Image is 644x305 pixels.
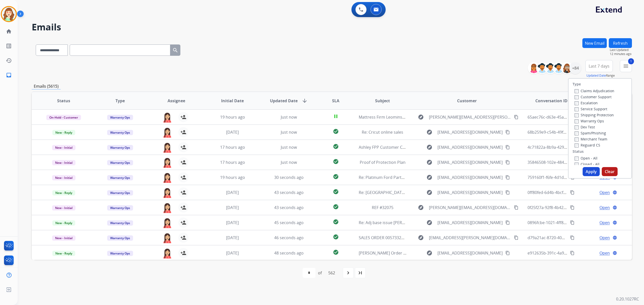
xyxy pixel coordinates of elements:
[575,131,579,135] input: Spam/Phishing
[528,190,602,195] span: 0ff80fed-6d4b-4bcf-a5dd-5ca4db9ceac9
[429,114,511,120] span: [PERSON_NAME][EMAIL_ADDRESS][PERSON_NAME][DOMAIN_NAME]
[107,145,133,150] span: Warranty Ops
[589,65,610,67] span: Last 7 days
[426,250,432,256] mat-icon: explore
[599,205,610,211] span: Open
[375,98,390,104] span: Subject
[505,190,510,195] mat-icon: content_copy
[535,98,568,104] span: Conversation ID
[570,190,575,195] mat-icon: content_copy
[573,82,581,87] label: Type
[528,250,605,256] span: e912635b-391c-4a9b-819e-04fa17b1e247
[528,114,604,120] span: 65aec76c-d63e-45a0-b1a7-2cf85387869b
[107,220,133,226] span: Warranty Ops
[281,160,297,165] span: Just now
[2,7,16,21] img: avatar
[575,94,612,99] label: Customer Support
[613,220,617,225] mat-icon: language
[528,129,603,135] span: 68b259e9-c54b-49fc-bc5a-8395ee6c7c90
[616,296,639,302] p: 0.20.1027RC
[6,58,12,64] mat-icon: history
[180,189,186,195] mat-icon: person_add
[613,190,617,195] mat-icon: language
[107,175,133,180] span: Warranty Ops
[359,220,449,225] span: Re: Adj base issue [PERSON_NAME] 367G249409
[302,98,308,104] mat-icon: arrow_downward
[582,38,607,48] button: New Email
[274,250,304,256] span: 48 seconds ago
[360,160,406,165] span: Proof of Protection Plan
[570,251,575,255] mat-icon: content_copy
[46,115,81,120] span: On-Hold - Customer
[226,129,239,135] span: [DATE]
[575,119,579,123] input: Warranty Ops
[426,159,432,165] mat-icon: explore
[333,174,339,180] mat-icon: check_circle
[505,220,510,225] mat-icon: content_copy
[514,115,518,119] mat-icon: content_copy
[528,144,604,150] span: 4c71822a-8b9a-429f-84b4-830478018838
[610,52,632,56] span: 12 minutes ago
[270,98,298,104] span: Updated Date
[359,235,511,240] span: SALES ORDER 0057332251 - [PERSON_NAME] ([EMAIL_ADDRESS][DOMAIN_NAME])
[220,144,245,150] span: 17 hours ago
[226,235,239,240] span: [DATE]
[274,190,304,195] span: 43 seconds ago
[333,234,339,240] mat-icon: check_circle
[162,172,172,183] img: agent-avatar
[613,251,617,255] mat-icon: language
[418,235,424,241] mat-icon: explore
[333,189,339,195] mat-icon: check_circle
[162,142,172,153] img: agent-avatar
[372,205,393,210] span: REF #32075
[528,175,602,180] span: 759160f1-f6fe-4d1d-86c8-cca18703418a
[52,235,75,241] span: New - Initial
[52,175,75,180] span: New - Initial
[52,160,75,165] span: New - Initial
[221,98,244,104] span: Initial Date
[623,63,629,69] mat-icon: menu
[180,174,186,180] mat-icon: person_add
[575,119,604,123] label: Warranty Ops
[52,251,75,256] span: New - Reply
[180,159,186,165] mat-icon: person_add
[333,219,339,225] mat-icon: check_circle
[115,98,125,104] span: Type
[575,125,595,129] label: Dev Test
[359,144,486,150] span: Ashley FPP Customer Care [ thread::3xhJmaGnAtW3Gas6M406kjk:: ]
[274,205,304,210] span: 43 seconds ago
[575,88,614,93] label: Claims Adjudication
[333,204,339,210] mat-icon: check_circle
[528,160,603,165] span: 35846508-102e-4843-b23d-15526f39f467
[362,129,403,135] span: Re: Cricut online sales
[575,107,607,111] label: Service Support
[274,235,304,240] span: 46 seconds ago
[514,235,518,240] mat-icon: content_copy
[457,98,477,104] span: Customer
[437,220,503,226] span: [EMAIL_ADDRESS][DOMAIN_NAME]
[437,144,503,150] span: [EMAIL_ADDRESS][DOMAIN_NAME]
[180,205,186,211] mat-icon: person_add
[52,190,75,195] span: New - Reply
[613,205,617,210] mat-icon: language
[226,190,239,195] span: [DATE]
[429,235,511,241] span: [EMAIL_ADDRESS][PERSON_NAME][DOMAIN_NAME]
[599,220,610,226] span: Open
[620,60,632,72] button: 1
[162,202,172,213] img: agent-avatar
[575,113,579,117] input: Shipping Protection
[575,113,614,117] label: Shipping Protection
[505,145,510,149] mat-icon: content_copy
[357,270,363,276] mat-icon: last_page
[332,98,339,104] span: SLA
[573,149,584,154] label: Status
[514,205,518,210] mat-icon: content_copy
[613,235,617,240] mat-icon: language
[418,205,424,211] mat-icon: explore
[57,98,70,104] span: Status
[437,159,503,165] span: [EMAIL_ADDRESS][DOMAIN_NAME]
[6,28,12,34] mat-icon: home
[426,174,432,180] mat-icon: explore
[609,38,632,48] button: Refresh
[437,174,503,180] span: [EMAIL_ADDRESS][DOMAIN_NAME]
